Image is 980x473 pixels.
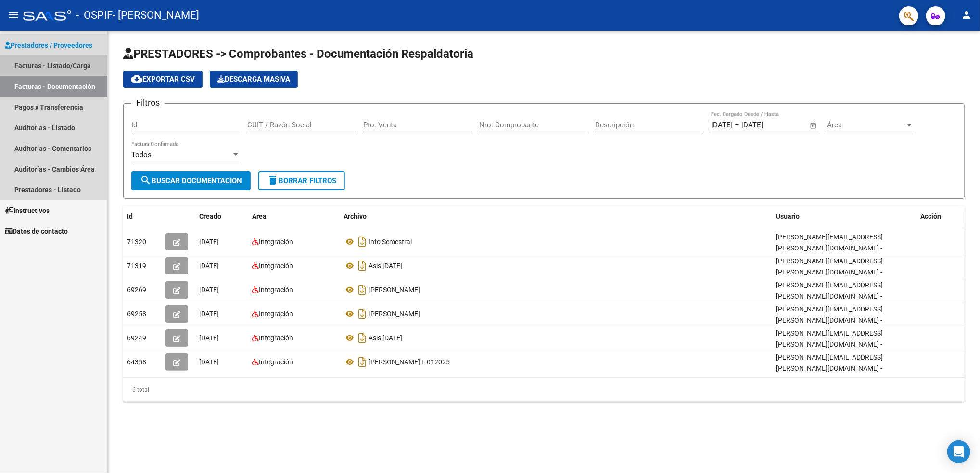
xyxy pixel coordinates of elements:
span: [DATE] [199,286,219,294]
span: [DATE] [199,310,219,318]
datatable-header-cell: Area [248,206,340,227]
span: Integración [259,262,293,270]
span: Integración [259,238,293,246]
span: Descarga Masiva [217,75,290,84]
mat-icon: person [961,9,972,21]
span: Integración [259,358,293,366]
span: – [735,121,739,129]
span: Prestadores / Proveedores [5,40,92,50]
i: Descargar documento [356,282,369,298]
span: Archivo [344,212,367,220]
span: [PERSON_NAME] [369,310,420,318]
span: Integración [259,286,293,294]
span: Datos de contacto [5,226,68,236]
mat-icon: cloud_download [131,73,142,85]
span: Área [827,121,905,129]
span: [PERSON_NAME][EMAIL_ADDRESS][PERSON_NAME][DOMAIN_NAME] - [PERSON_NAME] [776,305,883,335]
span: Id [127,212,133,220]
span: [PERSON_NAME] [369,286,420,294]
span: PRESTADORES -> Comprobantes - Documentación Respaldatoria [123,47,473,61]
span: Integración [259,334,293,342]
span: 71320 [127,238,146,246]
i: Descargar documento [356,330,369,346]
span: [PERSON_NAME][EMAIL_ADDRESS][PERSON_NAME][DOMAIN_NAME] - [PERSON_NAME] [776,257,883,287]
div: Open Intercom Messenger [947,440,970,463]
span: Area [252,212,267,220]
span: Buscar Documentacion [140,176,242,185]
span: Integración [259,310,293,318]
i: Descargar documento [356,258,369,274]
span: Instructivos [5,205,50,216]
span: [PERSON_NAME][EMAIL_ADDRESS][PERSON_NAME][DOMAIN_NAME] - [PERSON_NAME] [776,233,883,263]
span: Acción [920,212,941,220]
span: 71319 [127,262,146,270]
input: End date [741,121,788,129]
span: [PERSON_NAME][EMAIL_ADDRESS][PERSON_NAME][DOMAIN_NAME] - [PERSON_NAME] [776,281,883,311]
span: Exportar CSV [131,75,195,84]
mat-icon: menu [8,9,19,21]
i: Descargar documento [356,354,369,370]
span: [DATE] [199,334,219,342]
datatable-header-cell: Usuario [772,206,916,227]
span: Borrar Filtros [267,176,336,185]
span: Asis [DATE] [369,262,402,270]
span: Todos [131,150,152,159]
span: [PERSON_NAME][EMAIL_ADDRESS][PERSON_NAME][DOMAIN_NAME] - [PERSON_NAME] [776,329,883,359]
span: 69258 [127,310,146,318]
datatable-header-cell: Acción [916,206,965,227]
button: Borrar Filtros [258,171,345,190]
span: [PERSON_NAME] L 012025 [369,358,450,366]
span: Asis [DATE] [369,334,402,342]
datatable-header-cell: Creado [195,206,248,227]
span: 69249 [127,334,146,342]
app-download-masive: Descarga masiva de comprobantes (adjuntos) [210,71,298,88]
span: Info Semestral [369,238,412,246]
div: 6 total [123,378,965,402]
span: [PERSON_NAME][EMAIL_ADDRESS][PERSON_NAME][DOMAIN_NAME] - [PERSON_NAME] [776,353,883,383]
datatable-header-cell: Archivo [340,206,772,227]
span: [DATE] [199,262,219,270]
input: Start date [711,121,733,129]
i: Descargar documento [356,306,369,322]
span: 69269 [127,286,146,294]
button: Buscar Documentacion [131,171,251,190]
datatable-header-cell: Id [123,206,162,227]
span: Creado [199,212,221,220]
mat-icon: search [140,174,152,186]
mat-icon: delete [267,174,279,186]
span: Usuario [776,212,800,220]
span: 64358 [127,358,146,366]
button: Descarga Masiva [210,71,298,88]
span: - [PERSON_NAME] [113,5,199,26]
span: [DATE] [199,238,219,246]
span: [DATE] [199,358,219,366]
i: Descargar documento [356,234,369,249]
button: Open calendar [808,120,819,131]
button: Exportar CSV [123,71,203,88]
span: - OSPIF [76,5,113,26]
h3: Filtros [131,96,165,110]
